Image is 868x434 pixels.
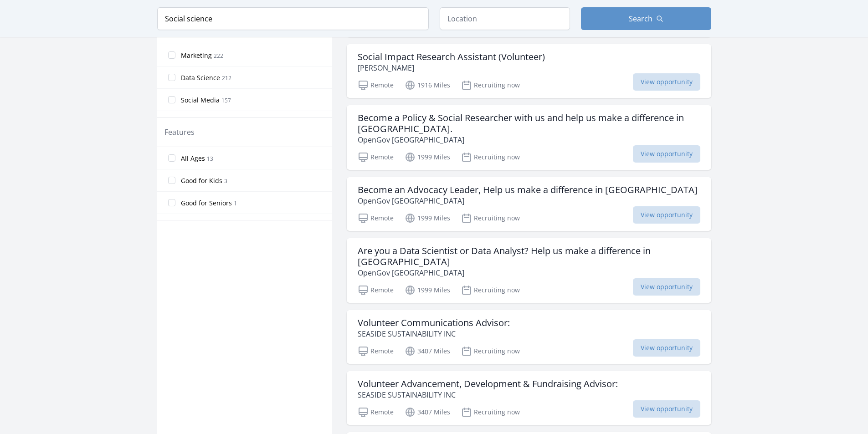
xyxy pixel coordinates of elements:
span: 212 [222,74,231,82]
p: Remote [358,346,394,357]
p: 1999 Miles [405,285,450,296]
p: Remote [358,80,394,91]
a: Social Impact Research Assistant (Volunteer) [PERSON_NAME] Remote 1916 Miles Recruiting now View ... [347,44,711,98]
p: OpenGov [GEOGRAPHIC_DATA] [358,195,698,206]
input: All Ages 13 [168,154,175,162]
a: Are you a Data Scientist or Data Analyst? Help us make a difference in [GEOGRAPHIC_DATA] OpenGov ... [347,238,711,303]
p: 1999 Miles [405,152,450,163]
span: 157 [221,97,231,104]
input: Social Media 157 [168,96,175,103]
span: View opportunity [633,206,700,224]
p: Recruiting now [461,346,520,357]
span: View opportunity [633,278,700,296]
p: 1999 Miles [405,213,450,224]
h3: Become an Advocacy Leader, Help us make a difference in [GEOGRAPHIC_DATA] [358,184,698,195]
span: View opportunity [633,73,700,91]
span: Data Science [181,73,220,82]
p: Recruiting now [461,407,520,418]
h3: Social Impact Research Assistant (Volunteer) [358,51,545,62]
p: 3407 Miles [405,346,450,357]
span: Marketing [181,51,212,60]
a: Become an Advocacy Leader, Help us make a difference in [GEOGRAPHIC_DATA] OpenGov [GEOGRAPHIC_DAT... [347,177,711,231]
p: Remote [358,213,394,224]
input: Good for Seniors 1 [168,199,175,206]
h3: Become a Policy & Social Researcher with us and help us make a difference in [GEOGRAPHIC_DATA]. [358,112,700,134]
span: 13 [207,155,213,163]
p: [PERSON_NAME] [358,62,545,73]
p: SEASIDE SUSTAINABILITY INC [358,328,510,339]
input: Location [440,7,570,30]
input: Good for Kids 3 [168,177,175,184]
p: Recruiting now [461,80,520,91]
p: 3407 Miles [405,407,450,418]
span: Search [629,13,652,24]
p: Remote [358,285,394,296]
span: Good for Kids [181,176,222,185]
p: Recruiting now [461,213,520,224]
input: Data Science 212 [168,74,175,81]
span: View opportunity [633,400,700,418]
h3: Volunteer Communications Advisor: [358,317,510,328]
a: Become a Policy & Social Researcher with us and help us make a difference in [GEOGRAPHIC_DATA]. O... [347,105,711,170]
input: Marketing 222 [168,51,175,59]
p: OpenGov [GEOGRAPHIC_DATA] [358,267,700,278]
span: 222 [214,52,223,60]
span: View opportunity [633,145,700,163]
legend: Features [164,127,195,138]
button: Search [581,7,711,30]
p: SEASIDE SUSTAINABILITY INC [358,389,618,400]
p: OpenGov [GEOGRAPHIC_DATA] [358,134,700,145]
p: Recruiting now [461,285,520,296]
span: View opportunity [633,339,700,357]
h3: Volunteer Advancement, Development & Fundraising Advisor: [358,378,618,389]
a: Volunteer Advancement, Development & Fundraising Advisor: SEASIDE SUSTAINABILITY INC Remote 3407 ... [347,371,711,425]
span: All Ages [181,154,205,163]
span: Good for Seniors [181,199,232,208]
p: 1916 Miles [405,80,450,91]
h3: Are you a Data Scientist or Data Analyst? Help us make a difference in [GEOGRAPHIC_DATA] [358,245,700,267]
span: 3 [224,177,227,185]
input: Keyword [157,7,429,30]
span: 1 [234,199,237,207]
p: Remote [358,407,394,418]
p: Remote [358,152,394,163]
a: Volunteer Communications Advisor: SEASIDE SUSTAINABILITY INC Remote 3407 Miles Recruiting now Vie... [347,310,711,364]
p: Recruiting now [461,152,520,163]
span: Social Media [181,96,220,105]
